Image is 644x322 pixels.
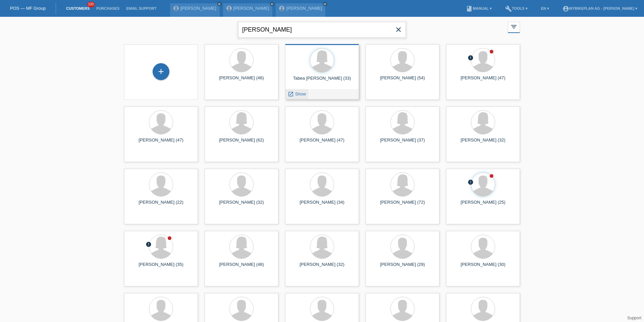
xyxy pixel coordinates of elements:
[468,179,474,186] div: unconfirmed, pending
[394,26,402,34] i: close
[210,262,273,273] div: [PERSON_NAME] (48)
[323,2,327,6] a: close
[180,6,216,11] a: [PERSON_NAME]
[451,75,515,86] div: [PERSON_NAME] (47)
[466,5,473,12] i: book
[451,200,515,210] div: [PERSON_NAME] (25)
[371,137,434,148] div: [PERSON_NAME] (37)
[627,316,641,320] a: Support
[290,262,354,273] div: [PERSON_NAME] (32)
[146,241,152,247] i: error
[538,6,552,10] a: EN ▾
[290,200,354,210] div: [PERSON_NAME] (34)
[463,6,495,10] a: bookManual ▾
[505,5,512,12] i: build
[371,75,434,86] div: [PERSON_NAME] (54)
[146,241,152,248] div: unconfirmed, pending
[288,91,294,97] i: launch
[468,55,474,61] i: error
[129,200,193,210] div: [PERSON_NAME] (22)
[217,2,222,6] a: close
[87,2,95,7] span: 100
[286,6,322,11] a: [PERSON_NAME]
[290,137,354,148] div: [PERSON_NAME] (47)
[153,66,169,77] div: Add customer
[562,5,569,12] i: account_circle
[270,2,274,6] i: close
[218,2,221,6] i: close
[233,6,269,11] a: [PERSON_NAME]
[129,262,193,273] div: [PERSON_NAME] (35)
[123,6,160,10] a: Email Support
[290,76,354,86] div: Tabea [PERSON_NAME] (33)
[323,2,327,6] i: close
[10,6,46,11] a: POS — MF Group
[510,23,518,31] i: filter_list
[295,91,306,96] span: Show
[63,6,93,10] a: Customers
[371,200,434,210] div: [PERSON_NAME] (72)
[210,200,273,210] div: [PERSON_NAME] (32)
[451,262,515,273] div: [PERSON_NAME] (30)
[559,6,641,10] a: account_circleMybikeplan AG - [PERSON_NAME] ▾
[288,91,306,96] a: launch Show
[468,55,474,62] div: unconfirmed, pending
[502,6,531,10] a: buildTools ▾
[371,262,434,273] div: [PERSON_NAME] (29)
[468,179,474,185] i: error
[238,22,406,38] input: Search...
[451,137,515,148] div: [PERSON_NAME] (32)
[210,75,273,86] div: [PERSON_NAME] (46)
[270,2,274,6] a: close
[210,137,273,148] div: [PERSON_NAME] (62)
[129,137,193,148] div: [PERSON_NAME] (47)
[93,6,123,10] a: Purchases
